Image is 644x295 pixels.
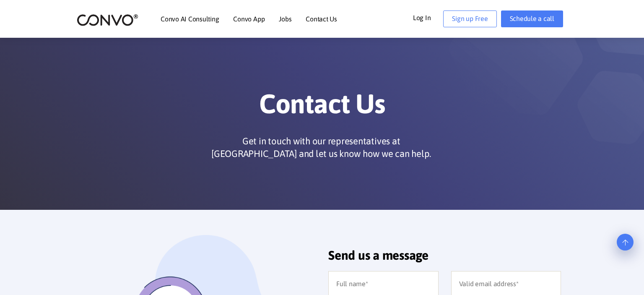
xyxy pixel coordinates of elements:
[89,88,555,126] h1: Contact Us
[413,10,444,24] a: Log In
[501,10,563,27] a: Schedule a call
[306,16,337,22] a: Contact Us
[279,16,291,22] a: Jobs
[208,135,434,160] p: Get in touch with our representatives at [GEOGRAPHIC_DATA] and let us know how we can help.
[328,248,561,269] h2: Send us a message
[443,10,496,27] a: Sign up Free
[161,16,219,22] a: Convo AI Consulting
[77,13,138,26] img: logo_2.png
[233,16,265,22] a: Convo App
